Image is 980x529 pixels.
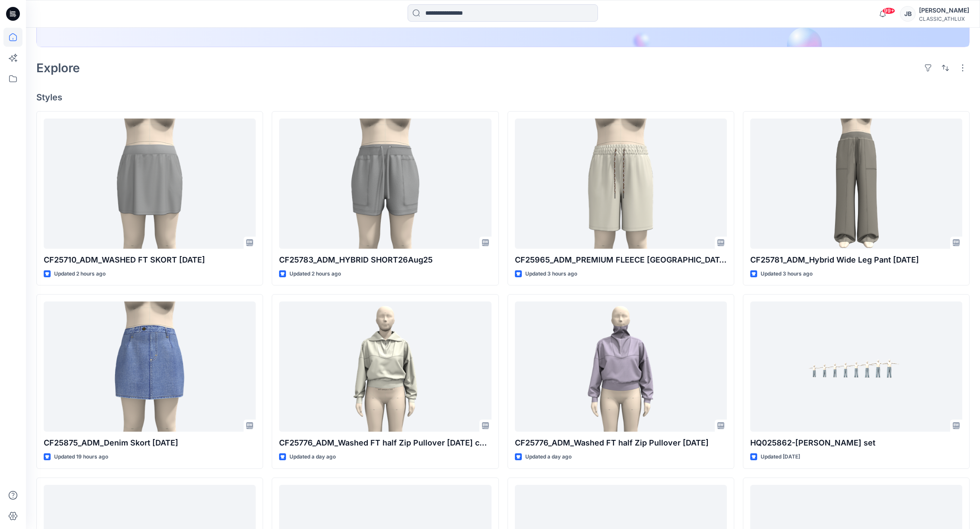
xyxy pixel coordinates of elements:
[36,92,970,103] h4: Styles
[54,269,106,279] p: Updated 2 hours ago
[54,452,108,462] p: Updated 19 hours ago
[750,254,962,266] p: CF25781_ADM_Hybrid Wide Leg Pant [DATE]
[44,254,256,266] p: CF25710_ADM_WASHED FT SKORT [DATE]
[515,254,727,266] p: CF25965_ADM_PREMIUM FLEECE [GEOGRAPHIC_DATA] [DATE]
[882,7,895,14] span: 99+
[44,437,256,449] p: CF25875_ADM_Denim Skort [DATE]
[525,269,577,279] p: Updated 3 hours ago
[761,269,813,279] p: Updated 3 hours ago
[44,119,256,249] a: CF25710_ADM_WASHED FT SKORT 26Aug25
[279,119,491,249] a: CF25783_ADM_HYBRID SHORT26Aug25
[919,5,969,16] div: [PERSON_NAME]
[515,119,727,249] a: CF25965_ADM_PREMIUM FLEECE BERMUDA 25Aug25
[279,254,491,266] p: CF25783_ADM_HYBRID SHORT26Aug25
[750,437,962,449] p: HQ025862-[PERSON_NAME] set
[36,61,80,75] h2: Explore
[525,452,572,462] p: Updated a day ago
[289,452,336,462] p: Updated a day ago
[900,6,916,22] div: JB
[750,119,962,249] a: CF25781_ADM_Hybrid Wide Leg Pant 25Aug25
[515,301,727,432] a: CF25776_ADM_Washed FT half Zip Pullover 25AUG25
[44,301,256,432] a: CF25875_ADM_Denim Skort 25AUG25
[279,437,491,449] p: CF25776_ADM_Washed FT half Zip Pullover [DATE] collar down
[761,452,800,462] p: Updated [DATE]
[919,16,969,22] div: CLASSIC_ATHLUX
[750,301,962,432] a: HQ025862-BAGGY DENIM JEAN-Size set
[279,301,491,432] a: CF25776_ADM_Washed FT half Zip Pullover 25AUG25 collar down
[289,269,341,279] p: Updated 2 hours ago
[515,437,727,449] p: CF25776_ADM_Washed FT half Zip Pullover [DATE]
